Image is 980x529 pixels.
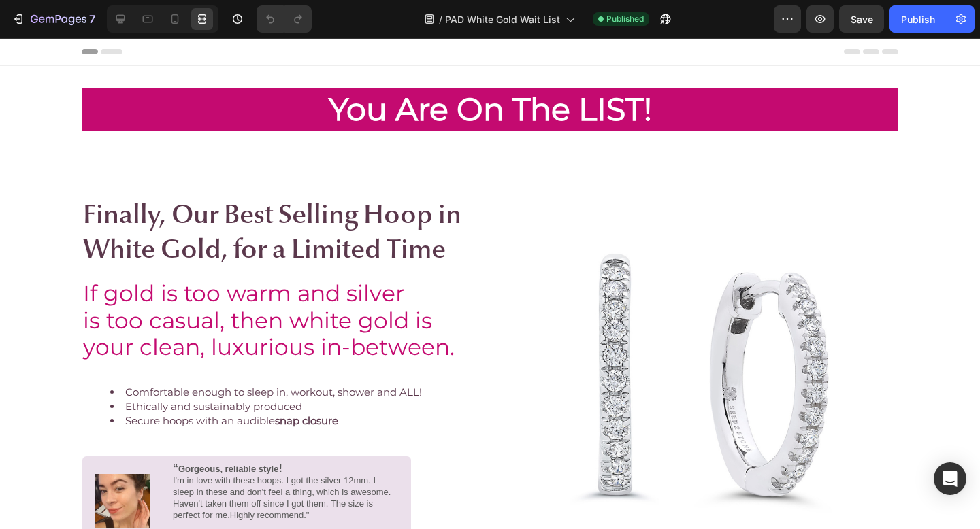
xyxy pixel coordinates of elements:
[125,376,338,389] span: Secure hoops with an audible
[275,376,338,389] strong: snap closure
[439,12,442,27] span: /
[178,426,278,436] strong: Gorgeous, reliable style
[606,13,644,25] span: Published
[82,50,898,93] h2: You Are On The LIST!
[173,437,397,483] p: I'm in love with these hoops. I got the silver 12mm. I sleep in these and don't feel a thing, whi...
[82,158,480,230] h2: Finally, Our Best Selling Hoop in White Gold, for a Limited Time
[851,14,873,25] span: Save
[5,5,101,33] button: 7
[934,462,966,495] div: Open Intercom Messenger
[89,11,95,27] p: 7
[839,5,884,33] button: Save
[278,424,282,436] strong: !
[445,12,560,27] span: PAD White Gold Wait List
[889,5,947,33] button: Publish
[95,436,150,490] img: META.Reviews.Retargeting.png
[125,362,302,375] span: Ethically and sustainably produced
[257,5,312,33] div: Undo/Redo
[125,347,422,360] span: Comfortable enough to sleep in, workout, shower and ALL!
[901,12,935,27] div: Publish
[173,424,178,436] strong: “
[82,241,480,324] h2: If gold is too warm and silver is too casual, then white gold is your clean, luxurious in-between.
